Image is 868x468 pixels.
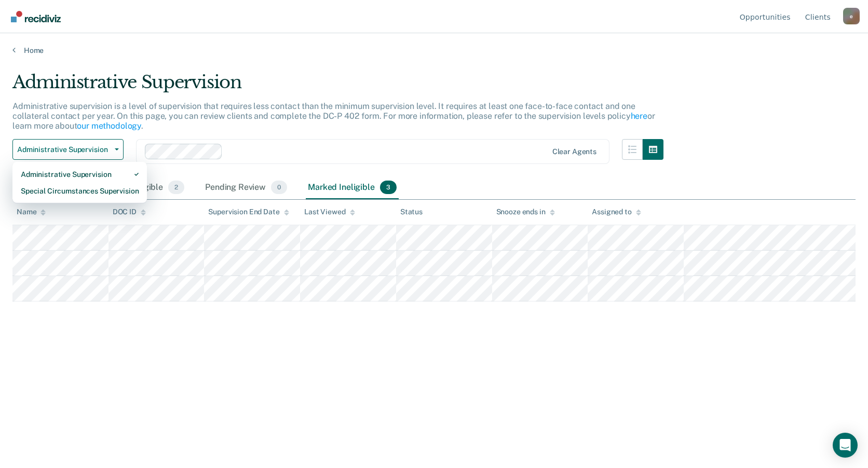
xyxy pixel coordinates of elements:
[380,181,397,194] span: 3
[592,208,641,216] div: Assigned to
[17,145,111,154] span: Administrative Supervision
[631,111,647,121] a: here
[552,147,596,156] div: Clear agents
[203,176,289,199] div: Pending Review0
[843,8,860,24] div: e
[304,208,355,216] div: Last Viewed
[833,433,858,458] div: Open Intercom Messenger
[11,11,61,22] img: Recidiviz
[21,183,139,199] div: Special Circumstances Supervision
[400,208,423,216] div: Status
[12,101,655,131] p: Administrative supervision is a level of supervision that requires less contact than the minimum ...
[17,208,46,216] div: Name
[12,72,663,101] div: Administrative Supervision
[306,176,399,199] div: Marked Ineligible3
[77,121,141,131] a: our methodology
[12,46,856,55] a: Home
[496,208,555,216] div: Snooze ends in
[12,139,124,160] button: Administrative Supervision
[208,208,289,216] div: Supervision End Date
[271,181,287,194] span: 0
[12,162,147,203] div: Dropdown Menu
[113,208,146,216] div: DOC ID
[21,166,139,183] div: Administrative Supervision
[168,181,184,194] span: 2
[843,8,860,24] button: Profile dropdown button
